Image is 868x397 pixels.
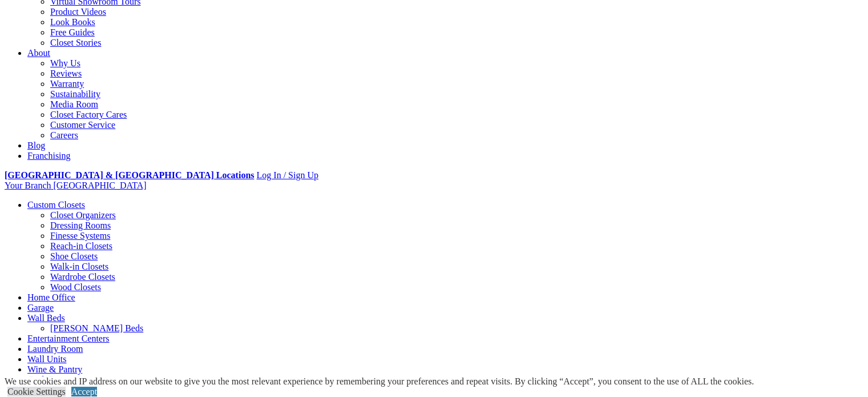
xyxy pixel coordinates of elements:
[53,181,146,190] span: [GEOGRAPHIC_DATA]
[50,58,80,68] a: Why Us
[50,79,84,89] a: Warranty
[50,110,127,119] a: Closet Factory Cares
[50,231,110,240] a: Finesse Systems
[5,376,754,387] div: We use cookies and IP address on our website to give you the most relevant experience by remember...
[50,7,106,17] a: Product Videos
[27,303,54,312] a: Garage
[27,344,83,354] a: Laundry Room
[50,27,95,37] a: Free Guides
[50,220,111,230] a: Dressing Rooms
[50,272,115,282] a: Wardrobe Closets
[5,181,147,190] a: Your Branch [GEOGRAPHIC_DATA]
[27,375,71,384] a: Craft Room
[50,99,98,109] a: Media Room
[50,17,95,27] a: Look Books
[50,241,112,251] a: Reach-in Closets
[50,130,78,140] a: Careers
[27,48,50,58] a: About
[71,387,97,396] a: Accept
[5,170,254,180] a: [GEOGRAPHIC_DATA] & [GEOGRAPHIC_DATA] Locations
[50,38,101,47] a: Closet Stories
[27,200,85,210] a: Custom Closets
[50,210,116,220] a: Closet Organizers
[27,354,66,364] a: Wall Units
[27,292,75,302] a: Home Office
[27,151,71,161] a: Franchising
[27,364,82,374] a: Wine & Pantry
[256,170,318,180] a: Log In / Sign Up
[50,323,143,333] a: [PERSON_NAME] Beds
[50,69,82,78] a: Reviews
[50,120,115,130] a: Customer Service
[27,334,110,343] a: Entertainment Centers
[27,141,45,150] a: Blog
[50,251,98,261] a: Shoe Closets
[27,313,65,323] a: Wall Beds
[50,89,100,99] a: Sustainability
[50,262,108,271] a: Walk-in Closets
[5,181,51,190] span: Your Branch
[7,387,66,396] a: Cookie Settings
[50,282,101,292] a: Wood Closets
